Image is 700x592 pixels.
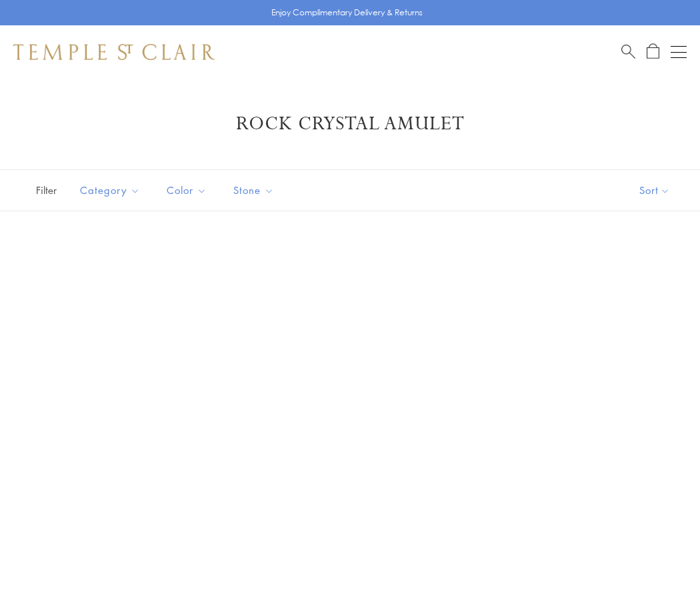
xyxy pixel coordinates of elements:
[271,6,423,19] p: Enjoy Complimentary Delivery & Returns
[609,170,700,211] button: Show sort by
[647,43,659,60] a: Open Shopping Bag
[227,182,284,199] span: Stone
[13,44,215,60] img: Temple St. Clair
[671,44,687,60] button: Open navigation
[621,43,635,60] a: Search
[160,182,217,199] span: Color
[157,175,217,205] button: Color
[33,112,667,136] h1: Rock Crystal Amulet
[73,182,150,199] span: Category
[70,175,150,205] button: Category
[223,175,284,205] button: Stone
